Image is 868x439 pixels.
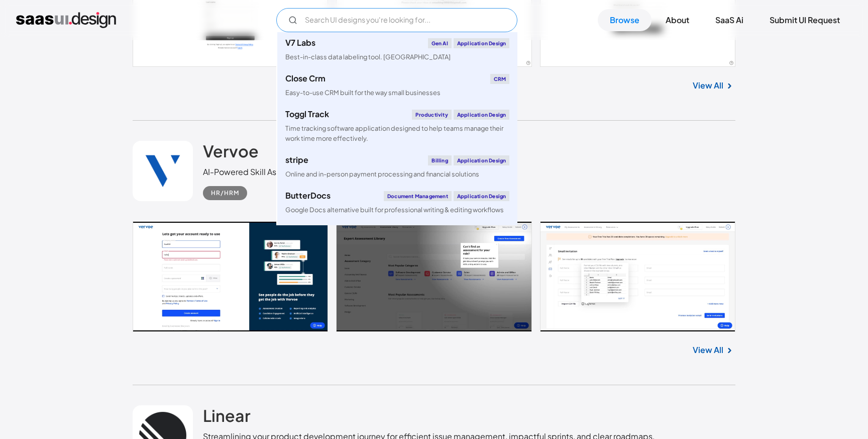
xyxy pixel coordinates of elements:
[277,221,517,266] a: klaviyoEmail MarketingApplication DesignCreate personalised customer experiences across email, SM...
[412,110,451,120] div: Productivity
[454,191,510,201] div: Application Design
[203,141,259,161] h2: Vervoe
[285,52,451,62] div: Best-in-class data labeling tool. [GEOGRAPHIC_DATA]
[285,88,441,98] div: Easy-to-use CRM built for the way small businesses
[203,166,409,178] div: AI-Powered Skill Assessments Make Hiring About Merit
[693,344,723,356] a: View All
[598,9,652,31] a: Browse
[703,9,755,31] a: SaaS Ai
[277,68,517,104] a: Close CrmCRMEasy-to-use CRM built for the way small businesses
[384,191,452,201] div: Document Management
[428,155,451,165] div: Billing
[285,110,329,118] div: Toggl Track
[454,38,510,48] div: Application Design
[203,405,251,430] a: Linear
[277,32,517,68] a: V7 LabsGen AIApplication DesignBest-in-class data labeling tool. [GEOGRAPHIC_DATA]
[757,9,852,31] a: Submit UI Request
[285,156,308,164] div: stripe
[203,141,259,166] a: Vervoe
[276,8,517,32] form: Email Form
[285,169,479,179] div: Online and in-person payment processing and financial solutions
[211,187,239,199] div: HR/HRM
[693,79,723,92] a: View All
[277,149,517,185] a: stripeBillingApplication DesignOnline and in-person payment processing and financial solutions
[276,8,517,32] input: Search UI designs you're looking for...
[16,12,116,28] a: home
[454,155,510,165] div: Application Design
[285,205,504,215] div: Google Docs alternative built for professional writing & editing workflows
[277,185,517,221] a: ButterDocsDocument ManagementApplication DesignGoogle Docs alternative built for professional wri...
[490,74,510,84] div: CRM
[285,39,315,47] div: V7 Labs
[203,405,251,425] h2: Linear
[428,38,452,48] div: Gen AI
[654,9,701,31] a: About
[454,110,510,120] div: Application Design
[277,104,517,149] a: Toggl TrackProductivityApplication DesignTime tracking software application designed to help team...
[285,124,509,143] div: Time tracking software application designed to help teams manage their work time more effectively.
[285,74,325,82] div: Close Crm
[285,192,331,200] div: ButterDocs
